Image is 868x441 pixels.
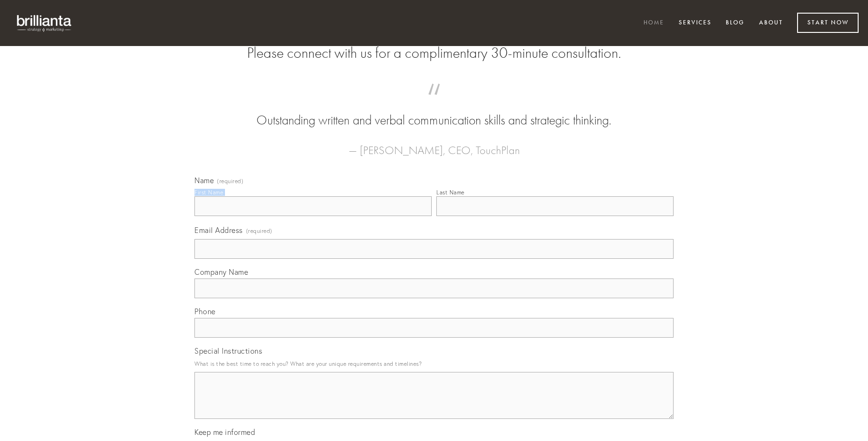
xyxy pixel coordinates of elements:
[194,427,255,437] span: Keep me informed
[217,178,243,184] span: (required)
[9,9,80,37] img: brillianta - research, strategy, marketing
[194,176,214,185] span: Name
[797,13,859,33] a: Start Now
[637,15,670,31] a: Home
[673,15,718,31] a: Services
[720,15,751,31] a: Blog
[194,44,674,62] h2: Please connect with us for a complimentary 30-minute consultation.
[436,189,465,196] div: Last Name
[194,346,262,356] span: Special Instructions
[209,93,659,130] blockquote: Outstanding written and verbal communication skills and strategic thinking.
[194,307,216,316] span: Phone
[194,189,223,196] div: First Name
[194,357,674,370] p: What is the best time to reach you? What are your unique requirements and timelines?
[209,130,659,160] figcaption: — [PERSON_NAME], CEO, TouchPlan
[753,15,789,31] a: About
[194,225,243,235] span: Email Address
[209,93,659,111] span: “
[194,267,248,277] span: Company Name
[246,224,272,237] span: (required)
